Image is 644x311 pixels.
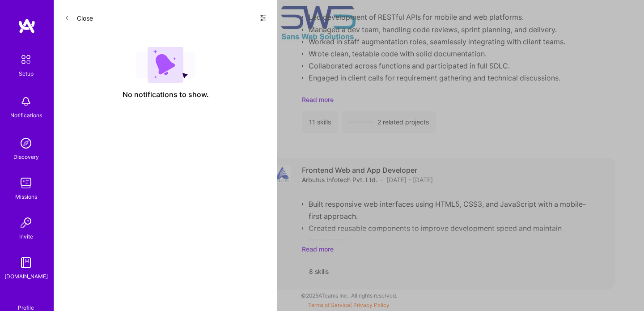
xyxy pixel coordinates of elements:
div: Invite [19,232,33,241]
img: empty [136,47,195,83]
img: bell [17,93,35,111]
div: Discovery [13,152,39,162]
img: logo [18,18,36,34]
div: Missions [15,192,37,201]
img: teamwork [17,174,35,192]
button: Close [64,11,93,25]
div: [DOMAIN_NAME] [4,272,48,281]
div: Setup [19,69,34,78]
img: setup [17,50,35,69]
span: No notifications to show. [123,90,209,99]
img: guide book [17,254,35,272]
img: Invite [17,214,35,232]
img: discovery [17,134,35,152]
div: Notifications [10,111,42,120]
